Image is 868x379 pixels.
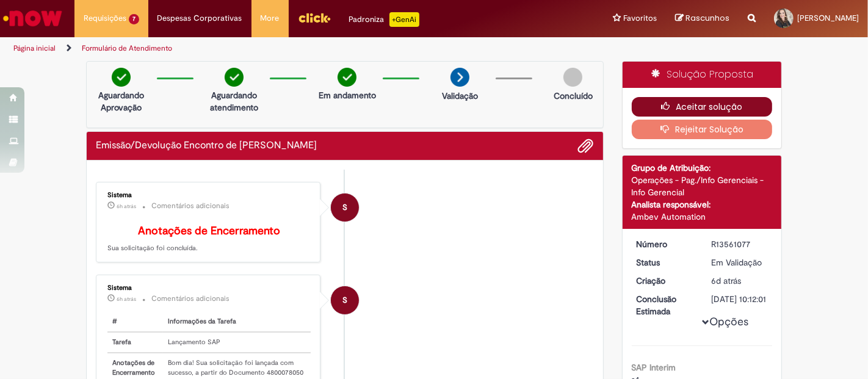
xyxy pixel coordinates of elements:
div: [DATE] 10:12:01 [711,293,768,305]
span: Rascunhos [685,12,729,24]
a: Formulário de Atendimento [82,43,172,53]
th: Tarefa [107,332,163,353]
b: SAP Interim [632,362,676,373]
span: Requisições [84,12,126,24]
div: Sistema [107,284,311,292]
span: Favoritos [623,12,657,24]
p: +GenAi [389,12,419,27]
ul: Trilhas de página [9,37,570,60]
div: System [331,286,359,314]
dt: Conclusão Estimada [627,293,703,317]
button: Rejeitar Solução [632,120,773,139]
p: Aguardando Aprovação [92,89,151,114]
img: img-circle-grey.png [563,68,582,87]
span: [PERSON_NAME] [797,13,859,23]
button: Aceitar solução [632,97,773,117]
p: Validação [442,90,478,102]
time: 23/09/2025 20:40:19 [711,275,741,286]
p: Em andamento [319,89,376,101]
a: Página inicial [13,43,56,53]
div: Analista responsável: [632,198,773,211]
span: 6h atrás [117,295,136,303]
img: check-circle-green.png [112,68,131,87]
div: Em Validação [711,256,768,269]
dt: Criação [627,275,703,287]
span: S [342,286,347,315]
span: 7 [129,14,139,24]
div: Sistema [107,192,311,199]
p: Sua solicitação foi concluída. [107,225,311,253]
time: 29/09/2025 09:46:21 [117,203,136,210]
span: 6d atrás [711,275,741,286]
img: arrow-next.png [450,68,469,87]
div: Ambev Automation [632,211,773,223]
div: Operações - Pag./Info Gerenciais - Info Gerencial [632,174,773,198]
th: Informações da Tarefa [163,312,311,332]
dt: Status [627,256,703,269]
img: click_logo_yellow_360x200.png [298,9,331,27]
dt: Número [627,238,703,250]
div: Solução Proposta [623,62,782,88]
a: Rascunhos [675,13,729,24]
p: Concluído [554,90,593,102]
button: Adicionar anexos [578,138,594,154]
span: S [342,193,347,222]
img: ServiceNow [1,6,64,31]
img: check-circle-green.png [225,68,244,87]
b: Anotações de Encerramento [138,224,280,238]
time: 29/09/2025 09:46:19 [117,295,136,303]
div: Padroniza [349,12,419,27]
div: R13561077 [711,238,768,250]
div: 23/09/2025 20:40:19 [711,275,768,287]
h2: Emissão/Devolução Encontro de Contas Fornecedor Histórico de tíquete [96,140,317,151]
p: Aguardando atendimento [204,89,264,114]
span: 6h atrás [117,203,136,210]
div: System [331,193,359,222]
span: More [261,12,280,24]
th: # [107,312,163,332]
img: check-circle-green.png [338,68,356,87]
small: Comentários adicionais [151,201,230,211]
small: Comentários adicionais [151,294,230,304]
span: Despesas Corporativas [157,12,242,24]
td: Lançamento SAP [163,332,311,353]
div: Grupo de Atribuição: [632,162,773,174]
